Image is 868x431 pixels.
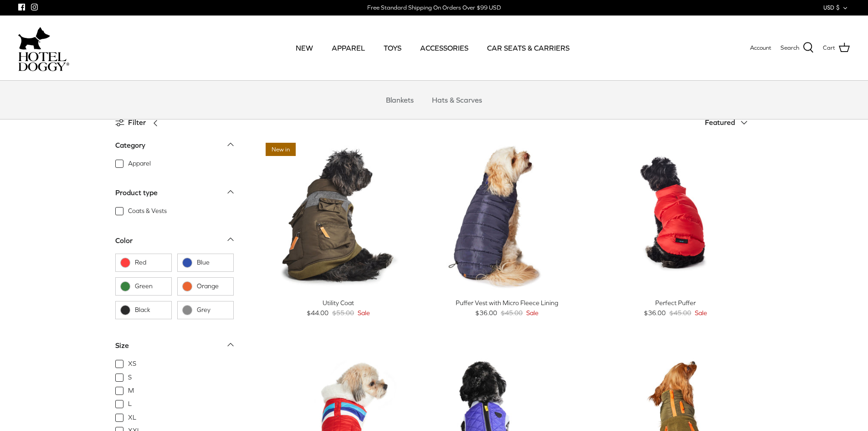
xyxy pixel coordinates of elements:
div: Size [115,340,129,352]
a: Facebook [18,4,25,10]
img: dog-icon.svg [18,25,50,52]
a: Free Standard Shipping On Orders Over $99 USD [367,1,501,15]
a: APPAREL [324,32,373,63]
a: Size [115,338,234,359]
div: Perfect Puffer [598,298,753,308]
img: hoteldoggycom [18,52,69,71]
span: 20% off [266,356,298,369]
span: $45.00 [669,308,691,318]
span: 20% off [602,143,635,156]
span: Green [135,282,167,291]
div: Primary navigation [135,32,730,63]
a: Blankets [378,86,422,114]
span: Apparel [128,159,151,168]
a: ACCESSORIES [412,32,477,63]
span: $36.00 [644,308,666,318]
a: CAR SEATS & CARRIERS [479,32,578,63]
span: Red [135,258,167,267]
div: Puffer Vest with Micro Fleece Lining [429,298,584,308]
span: Sale [358,308,370,318]
span: 20% off [434,143,466,156]
a: Color [115,233,234,254]
span: 20% off [602,356,635,369]
a: Account [750,43,771,53]
span: $36.00 [475,308,497,318]
span: $44.00 [307,308,329,318]
a: Puffer Vest with Micro Fleece Lining $36.00 $45.00 Sale [429,298,584,318]
span: Account [750,44,771,51]
a: Instagram [31,4,38,10]
a: Filter [115,112,164,134]
a: Perfect Puffer $36.00 $45.00 Sale [598,298,753,318]
div: Free Standard Shipping On Orders Over $99 USD [367,4,501,12]
span: Grey [197,306,229,315]
span: XS [128,359,136,369]
span: Orange [197,282,229,291]
a: hoteldoggycom [18,25,69,71]
span: $55.00 [332,308,354,318]
span: S [128,373,132,382]
a: Perfect Puffer [598,138,753,293]
span: L [128,400,132,409]
span: Featured [705,118,735,126]
span: XL [128,413,136,422]
span: Coats & Vests [128,207,167,216]
div: Color [115,235,133,247]
div: Category [115,140,145,151]
span: 20% off [434,356,466,369]
button: Featured [705,113,753,133]
a: Product type [115,186,234,206]
span: Blue [197,258,229,267]
a: TOYS [375,32,410,63]
a: Cart [823,42,850,54]
a: Category [115,138,234,159]
span: Black [135,306,167,315]
div: Utility Coat [261,298,416,308]
a: Puffer Vest with Micro Fleece Lining [429,138,584,293]
a: NEW [288,32,321,63]
span: M [128,386,134,395]
a: Search [781,42,814,54]
a: Hats & Scarves [424,86,490,114]
div: Product type [115,187,158,199]
a: Utility Coat $44.00 $55.00 Sale [261,298,416,318]
a: Utility Coat [261,138,416,293]
span: Cart [823,43,835,53]
span: Search [781,43,799,53]
span: $45.00 [501,308,523,318]
span: New in [266,143,296,156]
span: Sale [526,308,539,318]
span: Filter [128,117,146,129]
span: Sale [695,308,707,318]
